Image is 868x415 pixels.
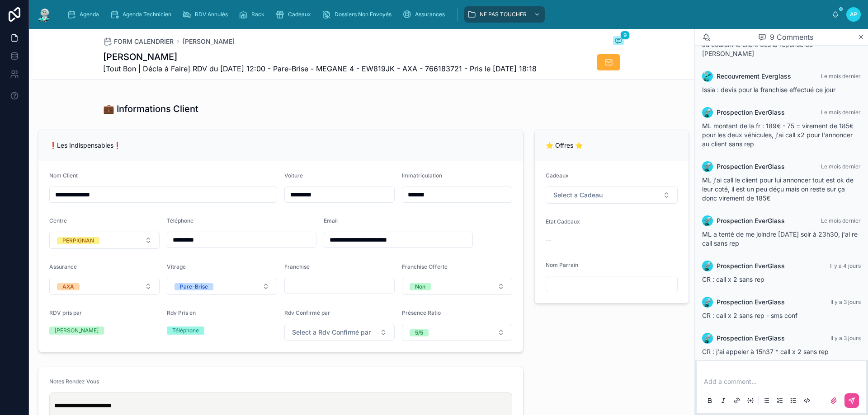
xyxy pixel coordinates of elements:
[830,298,861,305] span: Il y a 3 jours
[546,172,569,179] span: Cadeaux
[284,263,310,270] span: Franchise
[273,6,317,23] a: Cadeaux
[717,72,791,81] span: Recouvrement Everglass
[546,218,580,225] span: Etat Cadeaux
[464,6,545,23] a: NE PAS TOUCHER
[613,36,624,47] button: 9
[167,309,196,316] span: Rdv Pris en
[103,103,198,115] h1: 💼 Informations Client
[702,312,797,319] span: CR : call x 2 sans rep - sms conf
[717,108,785,117] span: Prospection EverGlass
[80,11,99,18] span: Agenda
[702,32,859,57] span: M. souhaite que je calcule la fr de 80€ +10%, je tiens au courant le client dès la réponse de [PE...
[319,6,398,23] a: Dossiers Non Envoyés
[62,283,74,290] div: AXA
[717,298,785,307] span: Prospection EverGlass
[480,11,527,18] span: NE PAS TOUCHER
[402,309,441,316] span: Présence Ratio
[167,263,186,270] span: Vitrage
[821,217,861,224] span: Le mois dernier
[702,230,858,247] span: ML a tenté de me joindre [DATE] soir à 23h30, j'ai re call sans rep
[702,176,854,202] span: ML j'ai call le client pour lui annoncer tout est ok de leur coté, il est un peu déçu mais on res...
[103,37,174,46] a: FORM CALENDRIER
[717,162,785,171] span: Prospection EverGlass
[400,6,451,23] a: Assurances
[49,172,78,179] span: Nom Client
[702,348,829,355] span: CR : j'ai appeler à 15h37 * call x 2 sans rep
[49,309,82,316] span: RDV pris par
[251,11,264,18] span: Rack
[172,326,199,335] div: Téléphone
[717,261,785,270] span: Prospection EverGlass
[770,32,813,42] span: 9 Comments
[284,324,395,341] button: Select Button
[546,141,583,149] span: ⭐ Offres ⭐
[195,11,228,18] span: RDV Annulés
[821,109,861,116] span: Le mois dernier
[49,141,121,149] span: ❗Les Indispensables❗
[546,235,551,244] span: --
[717,334,785,343] span: Prospection EverGlass
[107,6,178,23] a: Agenda Technicien
[546,261,578,268] span: Nom Parrain
[402,263,448,270] span: Franchise Offerte
[55,326,99,335] div: [PERSON_NAME]
[415,283,425,290] div: Non
[850,11,858,18] span: AP
[284,309,330,316] span: Rdv Confirmé par
[49,278,160,295] button: Select Button
[284,172,303,179] span: Voiture
[402,172,442,179] span: Immatriculation
[36,7,52,22] img: App logo
[821,163,861,170] span: Le mois dernier
[167,217,193,224] span: Téléphone
[236,6,271,23] a: Rack
[702,122,854,148] span: ML montant de la fr : 189€ - 75 = virement de 185€ pour les deux véhicules, j'ai call x2 pour l'a...
[49,232,160,249] button: Select Button
[830,335,861,341] span: Il y a 3 jours
[49,217,67,224] span: Centre
[180,283,208,290] div: Pare-Brise
[415,11,445,18] span: Assurances
[183,37,235,46] a: [PERSON_NAME]
[402,278,512,295] button: Select Button
[702,275,764,283] span: CR : call x 2 sans rep
[60,5,832,24] div: scrollable content
[114,37,174,46] span: FORM CALENDRIER
[179,6,234,23] a: RDV Annulés
[64,6,105,23] a: Agenda
[62,237,94,244] div: PERPIGNAN
[415,329,423,336] div: 5/5
[821,73,861,79] span: Le mois dernier
[103,63,537,74] span: [Tout Bon | Décla à Faire] RDV du [DATE] 12:00 - Pare-Brise - MEGANE 4 - EW819JK - AXA - 76618372...
[546,187,678,204] button: Select Button
[553,191,603,200] span: Select a Cadeau
[717,216,785,225] span: Prospection EverGlass
[402,324,512,341] button: Select Button
[620,31,630,40] span: 9
[702,86,835,93] span: Issia : devis pour la franchise effectué ce jour
[830,262,861,269] span: Il y a 4 jours
[103,51,537,63] h1: [PERSON_NAME]
[123,11,171,18] span: Agenda Technicien
[167,278,277,295] button: Select Button
[49,378,99,385] span: Notes Rendez Vous
[49,263,77,270] span: Assurance
[292,328,371,337] span: Select a Rdv Confirmé par
[335,11,392,18] span: Dossiers Non Envoyés
[288,11,311,18] span: Cadeaux
[324,217,338,224] span: Email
